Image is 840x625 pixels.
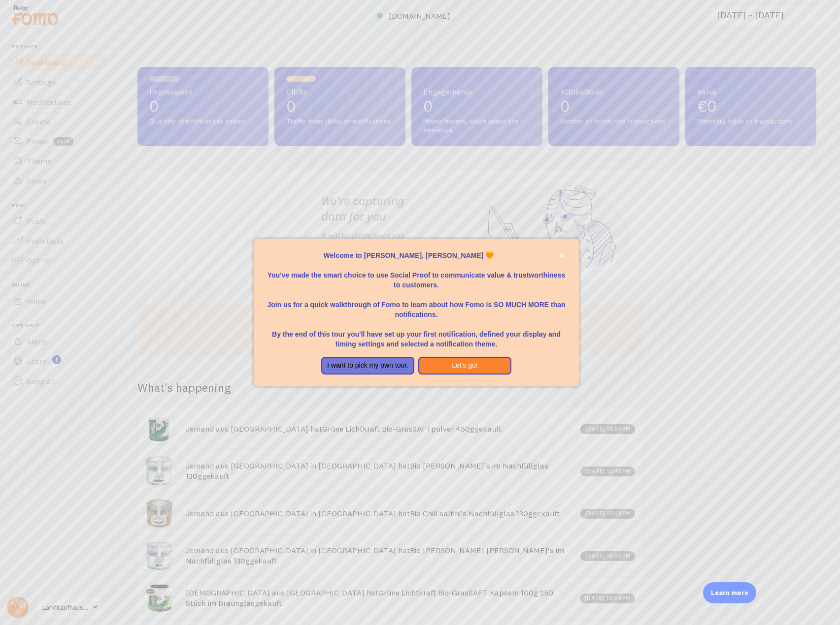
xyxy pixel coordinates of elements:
[266,250,567,260] p: Welcome to [PERSON_NAME], [PERSON_NAME] 🧡
[266,260,567,290] p: You've made the smart choice to use Social Proof to communicate value & trustworthiness to custom...
[703,582,756,603] div: Learn more
[418,357,511,375] button: Let's go!
[711,588,748,597] p: Learn more
[321,357,414,375] button: I want to pick my own tour.
[266,290,567,319] p: Join us for a quick walkthrough of Fomo to learn about how Fomo is SO MUCH MORE than notifications.
[254,239,579,386] div: Welcome to Fomo, Markus Mayer 🧡You&amp;#39;ve made the smart choice to use Social Proof to commun...
[557,250,567,261] button: close,
[266,319,567,349] p: By the end of this tour you'll have set up your first notification, defined your display and timi...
